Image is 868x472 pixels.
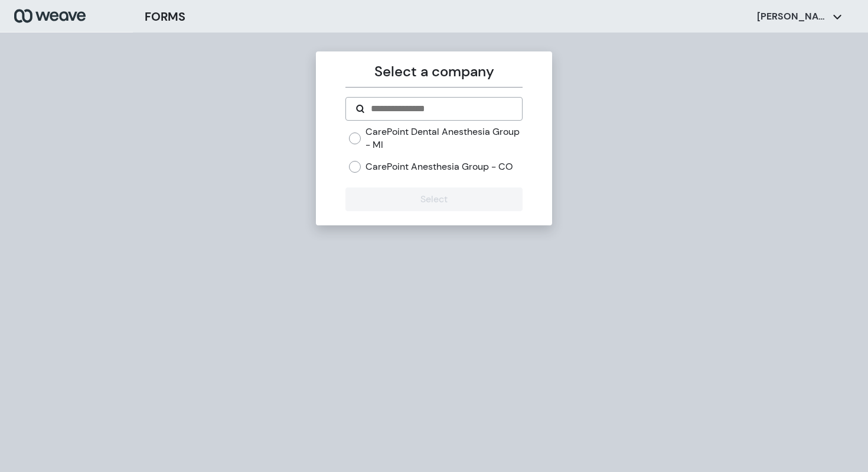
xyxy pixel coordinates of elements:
[370,102,512,116] input: Search
[757,10,828,23] p: [PERSON_NAME]
[366,125,522,151] label: CarePoint Dental Anesthesia Group - MI
[345,187,522,211] button: Select
[145,8,185,25] h3: FORMS
[345,61,522,82] p: Select a company
[366,160,513,173] label: CarePoint Anesthesia Group - CO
